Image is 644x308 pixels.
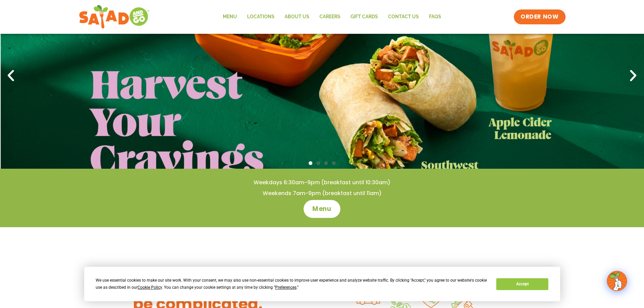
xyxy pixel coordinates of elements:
a: Locations [242,9,280,25]
span: Cookie Policy [138,285,162,290]
img: wpChatIcon [607,271,626,290]
span: Menu [312,205,332,213]
img: new-SAG-logo-768×292 [79,3,150,30]
div: We use essential cookies to make our site work. With your consent, we may also use non-essential ... [96,277,488,291]
span: Go to slide 2 [316,161,320,165]
span: ORDER NOW [521,13,558,21]
span: Go to slide 3 [324,161,328,165]
h4: Weekends 7am-9pm (breakfast until 11am) [14,190,630,197]
span: Go to slide 4 [332,161,336,165]
div: Previous slide [3,68,18,83]
div: Cookie Consent Prompt [84,267,560,301]
a: FAQs [424,9,446,25]
a: Menu [218,9,242,25]
a: ORDER NOW [514,9,565,24]
h4: Weekdays 6:30am-9pm (breakfast until 10:30am) [14,179,630,186]
a: Menu [304,200,340,218]
button: Accept [496,278,548,290]
a: About Us [280,9,314,25]
nav: Menu [218,9,446,25]
span: Preferences [275,285,296,290]
a: Careers [314,9,345,25]
span: Go to slide 1 [309,161,312,165]
div: Next slide [626,68,641,83]
a: GIFT CARDS [345,9,383,25]
a: Contact Us [383,9,424,25]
